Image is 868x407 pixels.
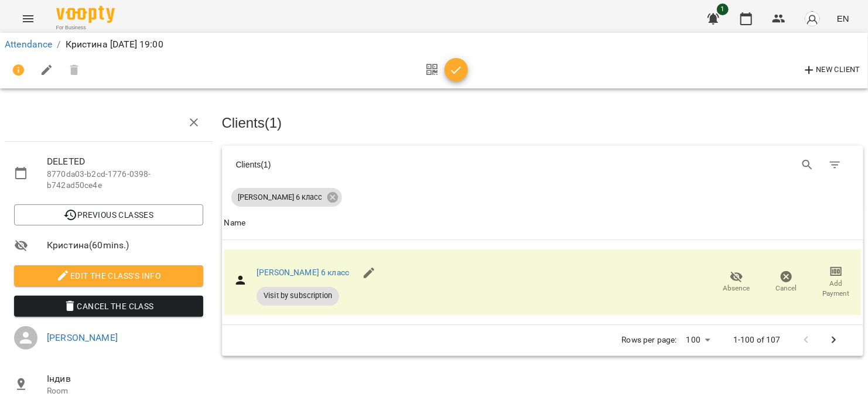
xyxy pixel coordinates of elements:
button: Absence [712,266,761,299]
div: 100 [682,331,715,348]
button: Cancel [761,266,811,299]
button: Menu [14,5,42,33]
span: Visit by subscription [257,290,339,301]
span: [PERSON_NAME] 6 класс [231,192,330,203]
li: / [57,37,60,52]
a: Attendance [5,39,52,50]
button: Cancel the class [14,296,203,317]
span: Cancel [776,283,797,293]
span: Edit the class's Info [23,269,194,283]
button: Previous Classes [14,204,203,225]
h3: Clients ( 1 ) [222,115,864,131]
button: Add Payment [811,266,861,299]
p: Rows per page: [622,334,677,346]
div: Table Toolbar [222,146,864,183]
span: Кристина ( 60 mins. ) [47,238,203,252]
span: Індив [47,372,203,386]
button: Search [794,151,822,179]
span: Name [224,216,862,230]
button: Edit the class's Info [14,265,203,286]
span: 1 [717,4,729,15]
span: Add Payment [818,279,854,299]
p: 8770da03-b2cd-1776-0398-b742ad50ce4e [47,169,203,191]
img: Voopty Logo [56,6,115,23]
button: Next Page [820,326,848,354]
div: Clients ( 1 ) [236,159,532,170]
div: [PERSON_NAME] 6 класс [231,188,342,207]
div: Name [224,216,246,230]
img: avatar_s.png [804,11,821,27]
span: For Business [56,24,115,32]
a: [PERSON_NAME] 6 класс [257,268,349,277]
button: New Client [799,61,863,80]
button: Filter [821,151,849,179]
p: Room [47,385,203,397]
button: EN [832,8,854,29]
span: New Client [802,63,860,77]
span: EN [837,12,849,25]
div: Sort [224,216,246,230]
nav: breadcrumb [5,37,863,52]
p: 1-100 of 107 [733,334,781,346]
span: Absence [723,283,750,293]
p: Кристина [DATE] 19:00 [66,37,163,52]
a: [PERSON_NAME] [47,332,118,343]
span: Cancel the class [23,299,194,313]
span: DELETED [47,155,203,169]
span: Previous Classes [23,208,194,222]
